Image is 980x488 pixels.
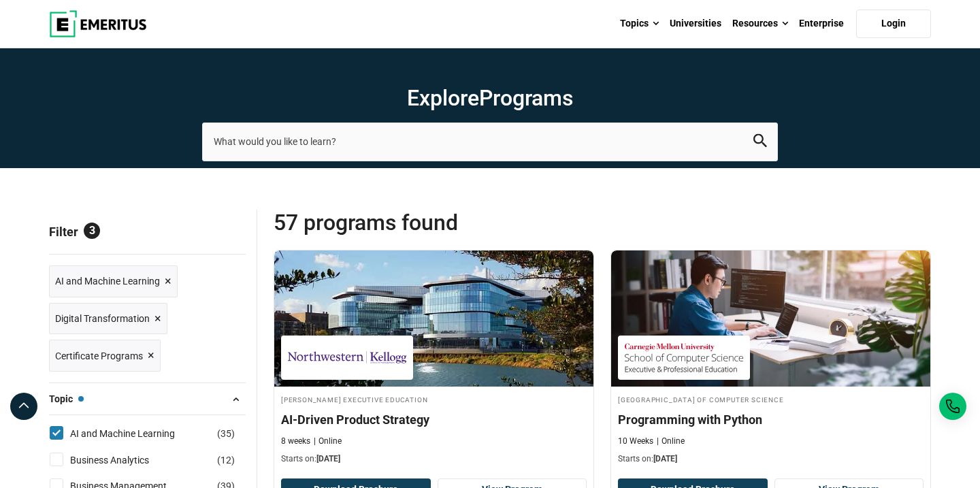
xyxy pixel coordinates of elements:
[274,209,602,236] span: 57 Programs found
[55,348,143,363] span: Certificate Programs
[281,436,310,447] p: 8 weeks
[217,426,235,441] span: ( )
[274,250,593,472] a: AI and Machine Learning Course by Kellogg Executive Education - October 30, 2025 Kellogg Executiv...
[70,453,176,468] a: Business Analytics
[753,137,767,150] a: search
[274,250,593,387] img: AI-Driven Product Strategy | Online AI and Machine Learning Course
[49,265,178,297] a: AI and Machine Learning ×
[154,309,161,329] span: ×
[148,346,154,365] span: ×
[281,393,587,405] h4: [PERSON_NAME] Executive Education
[618,393,924,405] h4: [GEOGRAPHIC_DATA] of Computer Science
[165,272,171,291] span: ×
[618,411,924,428] h4: Programming with Python
[49,391,84,406] span: Topic
[220,428,231,439] span: 35
[202,123,778,161] input: search-page
[314,436,342,447] p: Online
[202,84,778,112] h1: Explore
[618,453,924,465] p: Starts on:
[281,453,587,465] p: Starts on:
[611,250,930,387] img: Programming with Python | Online AI and Machine Learning Course
[625,342,743,373] img: Carnegie Mellon University School of Computer Science
[653,454,677,463] span: [DATE]
[316,454,340,463] span: [DATE]
[49,209,246,254] p: Filter
[753,134,767,150] button: search
[70,426,202,441] a: AI and Machine Learning
[203,225,246,242] a: Reset all
[288,342,406,373] img: Kellogg Executive Education
[84,223,100,239] span: 3
[55,311,150,326] span: Digital Transformation
[856,10,931,38] a: Login
[479,85,573,111] span: Programs
[281,411,587,428] h4: AI-Driven Product Strategy
[55,274,160,289] span: AI and Machine Learning
[611,250,930,472] a: AI and Machine Learning Course by Carnegie Mellon University School of Computer Science - October...
[49,340,161,372] a: Certificate Programs ×
[657,436,685,447] p: Online
[220,455,231,466] span: 12
[217,453,235,468] span: ( )
[618,436,653,447] p: 10 Weeks
[49,303,167,335] a: Digital Transformation ×
[49,389,246,409] button: Topic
